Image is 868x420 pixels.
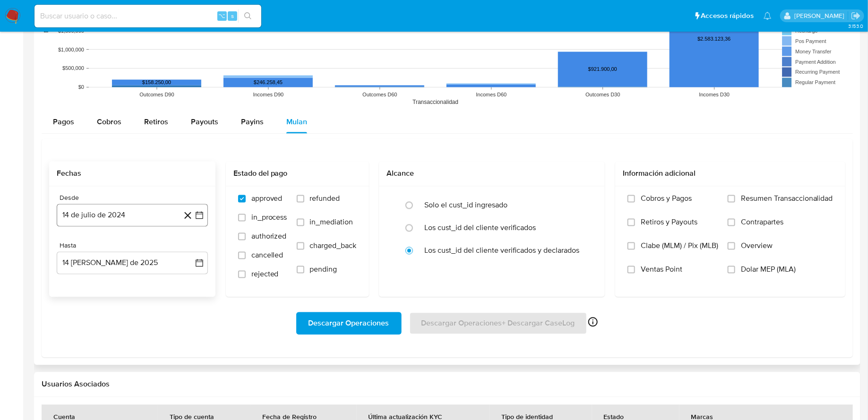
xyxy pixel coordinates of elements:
span: 3.153.0 [848,22,863,30]
span: ⌥ [218,11,225,20]
a: Salir [851,11,861,21]
button: search-icon [238,9,258,23]
span: Accesos rápidos [701,11,754,21]
span: s [231,11,234,20]
h2: Usuarios Asociados [42,380,853,389]
a: Notificaciones [764,12,772,20]
input: Buscar usuario o caso... [34,10,261,22]
p: fabricio.bottalo@mercadolibre.com [794,11,848,20]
